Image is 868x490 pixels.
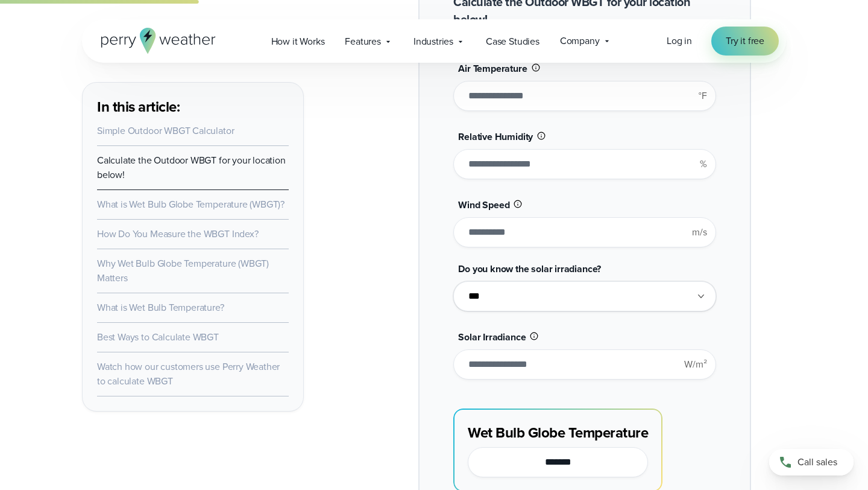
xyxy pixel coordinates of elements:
[458,330,526,344] span: Solar Irradiance
[711,27,779,56] a: Try it free
[261,29,335,54] a: How it Works
[97,301,224,314] a: What is Wet Bulb Temperature?
[797,455,837,469] span: Call sales
[97,153,286,182] a: Calculate the Outdoor WBGT for your location below!
[271,34,325,49] span: How it Works
[560,34,600,48] span: Company
[97,330,219,344] a: Best Ways to Calculate WBGT
[458,198,509,212] span: Wind Speed
[769,449,854,476] a: Call sales
[726,34,764,48] span: Try it free
[667,34,692,48] a: Log in
[458,62,527,75] span: Air Temperature
[458,130,533,144] span: Relative Humidity
[97,197,285,211] a: What is Wet Bulb Globe Temperature (WBGT)?
[486,34,539,49] span: Case Studies
[97,360,280,388] a: Watch how our customers use Perry Weather to calculate WBGT
[458,262,601,276] span: Do you know the solar irradiance?
[97,124,234,138] a: Simple Outdoor WBGT Calculator
[414,34,453,49] span: Industries
[97,227,259,241] a: How Do You Measure the WBGT Index?
[97,256,269,285] a: Why Wet Bulb Globe Temperature (WBGT) Matters
[345,34,381,49] span: Features
[667,34,692,48] span: Log in
[476,29,550,54] a: Case Studies
[97,97,289,116] h3: In this article:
